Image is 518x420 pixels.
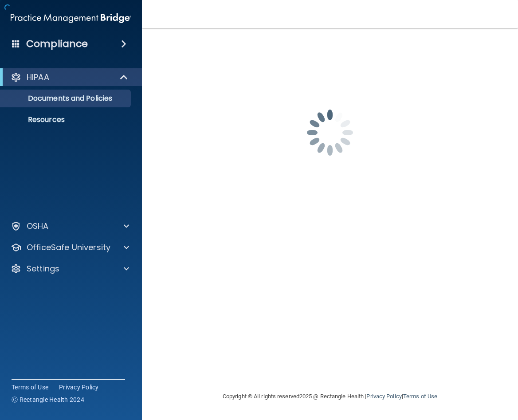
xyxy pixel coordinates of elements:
p: HIPAA [27,72,49,82]
a: Privacy Policy [59,383,99,392]
a: Terms of Use [403,393,437,400]
img: PMB logo [11,9,131,27]
img: spinner.e123f6fc.gif [286,88,374,177]
span: Ⓒ Rectangle Health 2024 [12,395,84,404]
p: Documents and Policies [6,94,127,103]
iframe: Drift Widget Chat Controller [365,357,507,393]
a: OfficeSafe University [11,242,129,253]
p: OSHA [27,221,49,232]
p: OfficeSafe University [27,242,110,253]
div: Copyright © All rights reserved 2025 @ Rectangle Health | | [168,382,492,411]
a: Settings [11,263,129,274]
h4: Compliance [26,38,88,50]
a: OSHA [11,221,129,232]
p: Resources [6,115,127,124]
a: Privacy Policy [366,393,401,400]
a: Terms of Use [12,383,48,392]
p: Settings [27,263,59,274]
a: HIPAA [11,72,129,82]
